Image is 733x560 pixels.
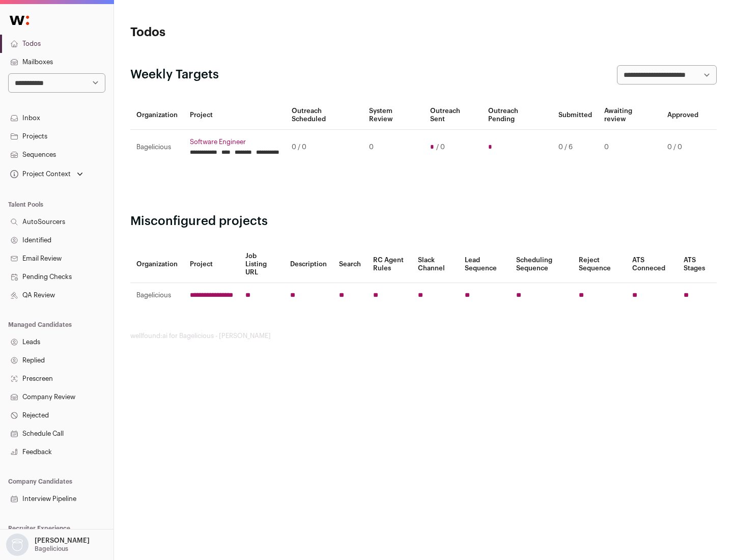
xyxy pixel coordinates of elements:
h2: Misconfigured projects [130,213,717,230]
th: ATS Conneced [626,246,677,283]
h1: Todos [130,24,326,41]
td: 0 / 0 [286,130,363,165]
footer: wellfound:ai for Bagelicious - [PERSON_NAME] [130,332,717,340]
td: 0 [598,130,661,165]
a: Software Engineer [190,138,279,146]
th: Organization [130,246,184,283]
span: / 0 [436,143,445,151]
th: Submitted [552,101,598,130]
td: 0 [363,130,424,165]
th: Approved [661,101,704,130]
p: [PERSON_NAME] [35,537,90,545]
th: Project [184,246,239,283]
button: Open dropdown [8,167,85,181]
td: 0 / 6 [552,130,598,165]
th: Slack Channel [412,246,459,283]
th: System Review [363,101,424,130]
th: ATS Stages [678,246,717,283]
td: Bagelicious [130,283,184,308]
td: 0 / 0 [661,130,704,165]
th: Reject Sequence [573,246,627,283]
h2: Weekly Targets [130,67,219,83]
th: Awaiting review [598,101,661,130]
th: Description [284,246,333,283]
th: Project [184,101,286,130]
th: Outreach Pending [482,101,552,130]
th: Lead Sequence [459,246,510,283]
th: Outreach Scheduled [286,101,363,130]
th: Search [333,246,367,283]
img: nopic.png [6,534,29,556]
p: Bagelicious [35,545,68,553]
th: Job Listing URL [239,246,284,283]
td: Bagelicious [130,130,184,165]
img: Wellfound [4,10,35,31]
div: Project Context [8,170,71,178]
th: Outreach Sent [424,101,483,130]
th: Scheduling Sequence [510,246,573,283]
th: Organization [130,101,184,130]
button: Open dropdown [4,534,92,556]
th: RC Agent Rules [367,246,411,283]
